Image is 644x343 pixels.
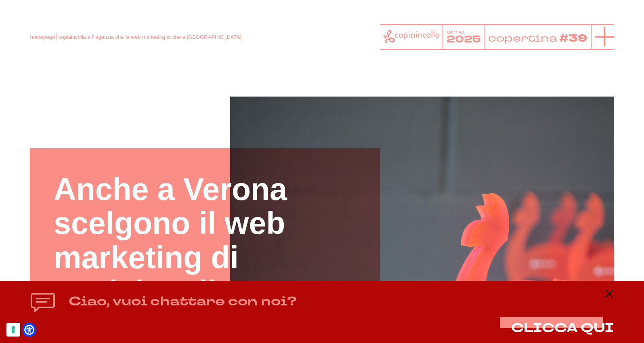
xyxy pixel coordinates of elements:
h4: Ciao, vuoi chattare con noi? [69,293,297,310]
tspan: copertina [488,31,557,45]
button: CLICCA QUI [511,321,614,335]
tspan: #39 [559,31,587,46]
a: Open Accessibility Menu [24,325,34,335]
h1: Anche a Verona scelgono il web marketing di copiaincolla [54,172,357,309]
tspan: 2025 [447,33,481,46]
a: homepage [30,34,55,40]
tspan: anno [447,28,464,35]
span: CLICCA QUI [511,320,614,337]
button: Le tue preferenze relative al consenso per le tecnologie di tracciamento [6,323,20,337]
span: copiaincolla è l' agenzia che fa web marketing anche a [GEOGRAPHIC_DATA] [59,34,241,40]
